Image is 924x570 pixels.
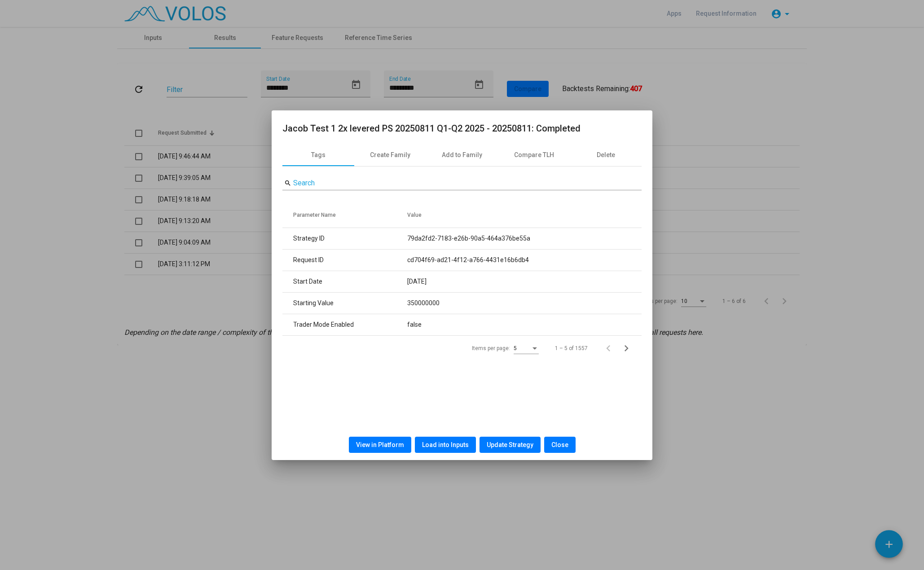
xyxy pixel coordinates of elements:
mat-icon: search [284,179,291,187]
td: Starting Value [282,293,407,314]
span: Close [551,441,568,448]
button: Previous page [602,339,620,357]
td: Trader Mode Enabled [282,314,407,336]
td: cd704f69-ad21-4f12-a766-4431e16b6db4 [407,250,642,271]
span: 5 [514,345,517,351]
td: Start Date [282,271,407,293]
th: Parameter Name [282,203,407,228]
mat-select: Items per page: [514,346,539,352]
span: View in Platform [356,441,404,448]
td: Request ID [282,250,407,271]
div: Create Family [370,150,410,160]
span: Load into Inputs [422,441,469,448]
th: Value [407,203,642,228]
div: Tags [311,150,326,160]
button: View in Platform [349,437,411,453]
button: Load into Inputs [415,437,476,453]
td: 350000000 [407,293,642,314]
div: 1 – 5 of 1557 [555,344,588,352]
button: Close [544,437,576,453]
div: Items per page: [472,344,510,352]
span: Update Strategy [487,441,533,448]
div: Delete [597,150,615,160]
div: Add to Family [442,150,482,160]
td: false [407,314,642,336]
td: 79da2fd2-7183-e26b-90a5-464a376be55a [407,228,642,250]
td: Strategy ID [282,228,407,250]
button: Update Strategy [480,437,541,453]
td: [DATE] [407,271,642,293]
h2: Jacob Test 1 2x levered PS 20250811 Q1-Q2 2025 - 20250811: Completed [282,121,642,136]
button: Next page [620,339,638,357]
div: Compare TLH [514,150,554,160]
